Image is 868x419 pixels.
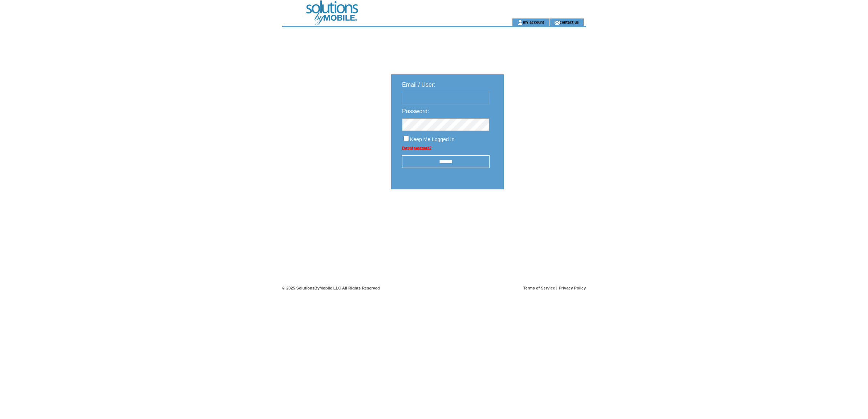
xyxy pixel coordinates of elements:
img: transparent.png [525,208,561,217]
span: Email / User: [402,82,435,88]
span: | [556,286,557,290]
a: Terms of Service [523,286,555,290]
a: Forgot password? [402,146,431,150]
img: contact_us_icon.gif [554,20,560,25]
span: Keep Me Logged In [410,136,454,142]
a: my account [523,20,544,24]
a: contact us [560,20,579,24]
span: © 2025 SolutionsByMobile LLC All Rights Reserved [282,286,380,290]
a: Privacy Policy [559,286,586,290]
span: Password: [402,108,429,114]
img: account_icon.gif [518,20,523,25]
